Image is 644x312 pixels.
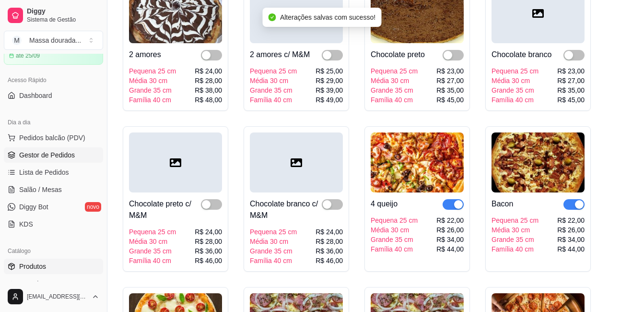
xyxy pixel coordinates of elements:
[557,95,585,105] div: R$ 45,00
[12,36,22,45] span: M
[4,130,103,145] button: Pedidos balcão (PDV)
[19,91,52,100] span: Dashboard
[129,256,176,265] div: Família 40 cm
[436,76,464,85] div: R$ 27,00
[316,95,343,105] div: R$ 49,00
[492,76,539,85] div: Média 30 cm
[436,85,464,95] div: R$ 35,00
[316,85,343,95] div: R$ 39,00
[195,66,222,76] div: R$ 24,00
[195,237,222,246] div: R$ 28,00
[195,85,222,95] div: R$ 38,00
[557,244,585,254] div: R$ 44,00
[250,246,297,256] div: Grande 35 cm
[492,132,585,192] img: product-image
[129,66,176,76] div: Pequena 25 cm
[280,13,375,21] span: Alterações salvas com sucesso!
[4,147,103,163] a: Gestor de Pedidos
[557,76,585,85] div: R$ 27,00
[371,76,418,85] div: Média 30 cm
[19,262,46,271] span: Produtos
[129,95,176,105] div: Família 40 cm
[19,202,48,212] span: Diggy Bot
[492,49,551,60] div: Chocolate branco
[371,95,418,105] div: Família 40 cm
[316,256,343,265] div: R$ 46,00
[492,85,539,95] div: Grande 35 cm
[557,85,585,95] div: R$ 35,00
[27,7,99,16] span: Diggy
[316,227,343,237] div: R$ 24,00
[250,76,297,85] div: Média 30 cm
[371,66,418,76] div: Pequena 25 cm
[250,49,310,60] div: 2 amores c/ M&M
[19,185,62,194] span: Salão / Mesas
[27,293,88,300] span: [EMAIL_ADDRESS][DOMAIN_NAME]
[371,85,418,95] div: Grande 35 cm
[250,85,297,95] div: Grande 35 cm
[129,227,176,237] div: Pequena 25 cm
[371,132,464,192] img: product-image
[4,285,103,308] button: [EMAIL_ADDRESS][DOMAIN_NAME]
[195,76,222,85] div: R$ 28,00
[371,49,425,60] div: Chocolate preto
[129,237,176,246] div: Média 30 cm
[4,88,103,103] a: Dashboard
[436,95,464,105] div: R$ 45,00
[250,256,297,265] div: Família 40 cm
[250,66,297,76] div: Pequena 25 cm
[250,95,297,105] div: Família 40 cm
[557,225,585,235] div: R$ 26,00
[129,76,176,85] div: Média 30 cm
[195,256,222,265] div: R$ 46,00
[316,76,343,85] div: R$ 29,00
[4,259,103,274] a: Produtos
[4,199,103,215] a: Diggy Botnovo
[492,216,539,225] div: Pequena 25 cm
[4,115,103,130] div: Dia a dia
[316,246,343,256] div: R$ 36,00
[4,243,103,259] div: Catálogo
[436,66,464,76] div: R$ 23,00
[4,276,103,291] a: Complementos
[129,198,201,221] div: Chocolate preto c/ M&M
[492,225,539,235] div: Média 30 cm
[371,198,398,210] div: 4 queijo
[195,95,222,105] div: R$ 48,00
[492,198,513,210] div: Bacon
[492,95,539,105] div: Família 40 cm
[19,279,64,288] span: Complementos
[4,182,103,197] a: Salão / Mesas
[195,227,222,237] div: R$ 24,00
[129,85,176,95] div: Grande 35 cm
[29,36,81,45] div: Massa dourada ...
[436,225,464,235] div: R$ 26,00
[492,66,539,76] div: Pequena 25 cm
[27,16,99,24] span: Sistema de Gestão
[250,227,297,237] div: Pequena 25 cm
[557,216,585,225] div: R$ 22,00
[557,235,585,244] div: R$ 34,00
[4,165,103,180] a: Lista de Pedidos
[371,235,418,244] div: Grande 35 cm
[371,244,418,254] div: Família 40 cm
[4,4,103,27] a: DiggySistema de Gestão
[436,235,464,244] div: R$ 34,00
[436,244,464,254] div: R$ 44,00
[19,168,69,177] span: Lista de Pedidos
[557,66,585,76] div: R$ 23,00
[19,133,85,143] span: Pedidos balcão (PDV)
[19,150,75,160] span: Gestor de Pedidos
[4,72,103,88] div: Acesso Rápido
[129,49,161,60] div: 2 amores
[19,219,33,229] span: KDS
[129,246,176,256] div: Grande 35 cm
[316,66,343,76] div: R$ 25,00
[4,216,103,232] a: KDS
[250,237,297,246] div: Média 30 cm
[250,198,322,221] div: Chocolate branco c/ M&M
[436,216,464,225] div: R$ 22,00
[316,237,343,246] div: R$ 28,00
[16,52,40,60] article: até 25/09
[195,246,222,256] div: R$ 36,00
